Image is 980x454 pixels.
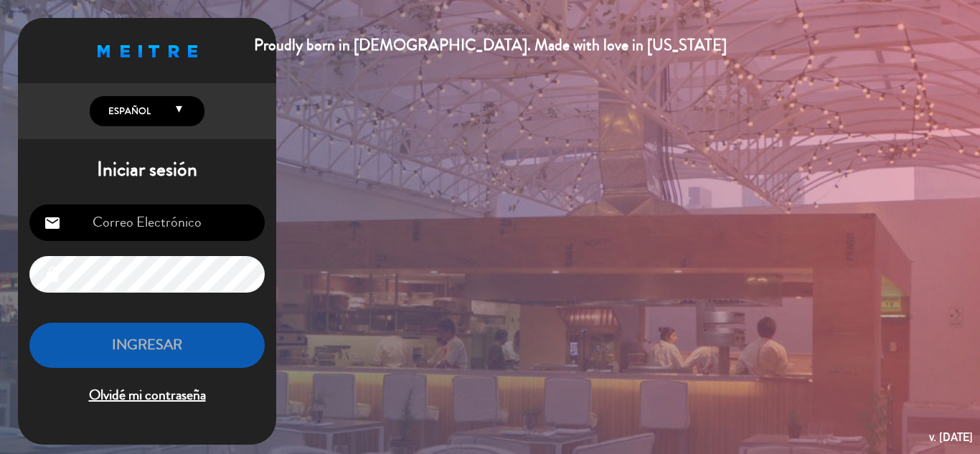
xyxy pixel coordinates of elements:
span: Español [105,104,151,118]
div: v. [DATE] [929,427,973,447]
h1: Iniciar sesión [18,158,276,182]
input: Correo Electrónico [29,204,265,241]
button: INGRESAR [29,323,265,368]
i: email [44,214,61,232]
span: Olvidé mi contraseña [29,384,265,407]
i: lock [44,266,61,283]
